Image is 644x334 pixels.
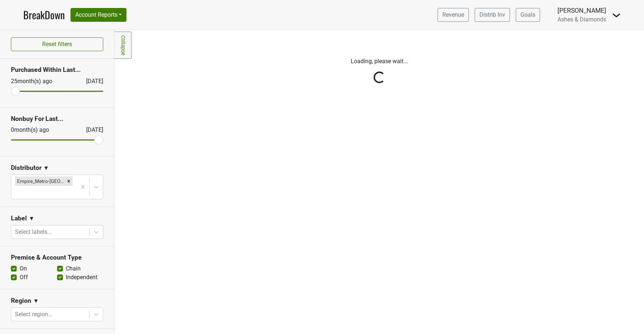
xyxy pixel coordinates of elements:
[71,8,126,22] button: Account Reports
[114,32,132,59] a: Collapse
[23,7,65,23] a: BreakDown
[516,8,540,22] a: Goals
[558,16,606,23] span: Ashes & Diamonds
[612,11,621,20] img: Dropdown Menu
[475,8,510,22] a: Distrib Inv
[178,57,581,66] p: Loading, please wait...
[438,8,469,22] a: Revenue
[558,6,606,15] div: [PERSON_NAME]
